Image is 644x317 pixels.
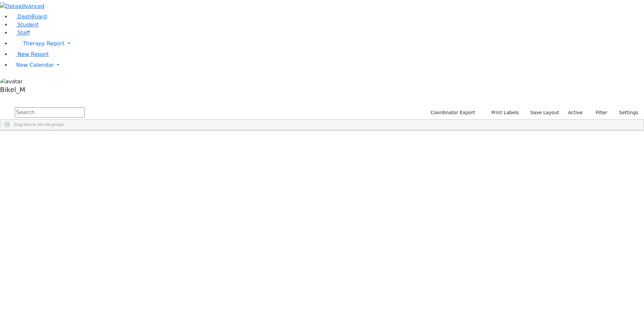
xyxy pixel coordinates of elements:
span: Drag here to set row groups [14,122,64,127]
a: Staff [11,30,30,36]
input: Search [15,107,85,118]
a: New Calendar [11,58,644,72]
span: DashBoard [17,13,47,20]
button: Save Layout [527,107,562,118]
a: New Report [11,51,49,57]
span: New Report [17,51,49,57]
button: Settings [610,107,641,118]
button: Print Labels [484,107,522,118]
span: New Calendar [16,62,54,68]
a: Student [11,21,39,28]
label: Active [565,107,586,118]
span: Student [17,21,39,28]
span: Therapy Report [23,40,64,47]
button: Coordinator Export [426,107,478,118]
a: DashBoard [11,13,47,20]
span: Staff [17,30,30,36]
a: Therapy Report [11,37,644,50]
button: Filter [587,107,610,118]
